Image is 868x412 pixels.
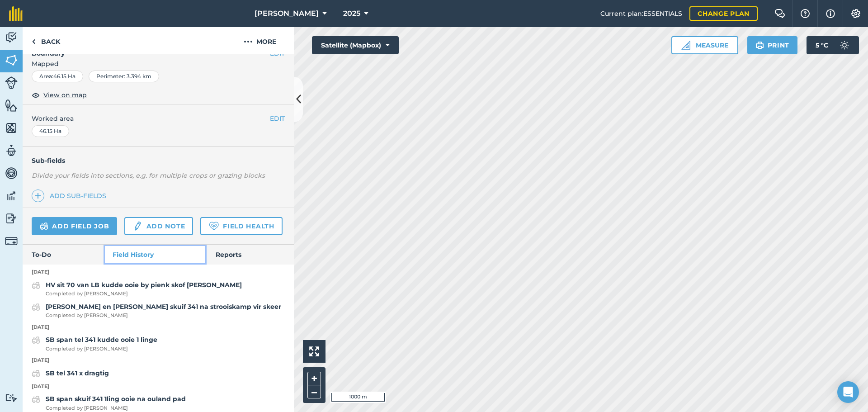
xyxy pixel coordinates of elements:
img: svg+xml;base64,PD94bWwgdmVyc2lvbj0iMS4wIiBlbmNvZGluZz0idXRmLTgiPz4KPCEtLSBHZW5lcmF0b3I6IEFkb2JlIE... [5,144,18,157]
span: [PERSON_NAME] [255,8,319,19]
img: svg+xml;base64,PD94bWwgdmVyc2lvbj0iMS4wIiBlbmNvZGluZz0idXRmLTgiPz4KPCEtLSBHZW5lcmF0b3I6IEFkb2JlIE... [32,302,40,313]
strong: SB tel 341 x dragtig [46,369,109,377]
img: svg+xml;base64,PD94bWwgdmVyc2lvbj0iMS4wIiBlbmNvZGluZz0idXRmLTgiPz4KPCEtLSBHZW5lcmF0b3I6IEFkb2JlIE... [32,394,40,405]
span: 5 ° C [816,36,828,54]
div: Open Intercom Messenger [837,381,859,403]
button: + [307,372,321,385]
strong: SB span skuif 341 1ling ooie na ouland pad [46,395,186,403]
img: svg+xml;base64,PD94bWwgdmVyc2lvbj0iMS4wIiBlbmNvZGluZz0idXRmLTgiPz4KPCEtLSBHZW5lcmF0b3I6IEFkb2JlIE... [5,189,18,203]
a: Add note [124,217,193,235]
img: fieldmargin Logo [9,6,23,21]
span: Completed by [PERSON_NAME] [46,345,157,353]
button: 5 °C [807,36,859,54]
img: Ruler icon [681,41,690,50]
a: HV sit 70 van LB kudde ooie by pienk skof [PERSON_NAME]Completed by [PERSON_NAME] [32,280,242,298]
button: Satellite (Mapbox) [312,36,399,54]
p: [DATE] [23,356,294,365]
img: Four arrows, one pointing top left, one top right, one bottom right and the last bottom left [309,346,319,356]
a: [PERSON_NAME] en [PERSON_NAME] skuif 341 na strooiskamp vir skeerCompleted by [PERSON_NAME] [32,302,281,320]
strong: SB span tel 341 kudde ooie 1 linge [46,336,157,344]
a: Back [23,27,69,54]
strong: HV sit 70 van LB kudde ooie by pienk skof [PERSON_NAME] [46,281,242,289]
img: svg+xml;base64,PD94bWwgdmVyc2lvbj0iMS4wIiBlbmNvZGluZz0idXRmLTgiPz4KPCEtLSBHZW5lcmF0b3I6IEFkb2JlIE... [5,31,18,44]
h4: Sub-fields [23,156,294,166]
a: Change plan [689,6,758,21]
a: Field Health [200,217,282,235]
img: svg+xml;base64,PD94bWwgdmVyc2lvbj0iMS4wIiBlbmNvZGluZz0idXRmLTgiPz4KPCEtLSBHZW5lcmF0b3I6IEFkb2JlIE... [5,212,18,225]
img: svg+xml;base64,PHN2ZyB4bWxucz0iaHR0cDovL3d3dy53My5vcmcvMjAwMC9zdmciIHdpZHRoPSIyMCIgaGVpZ2h0PSIyNC... [244,36,253,47]
div: 46.15 Ha [32,125,69,137]
img: svg+xml;base64,PD94bWwgdmVyc2lvbj0iMS4wIiBlbmNvZGluZz0idXRmLTgiPz4KPCEtLSBHZW5lcmF0b3I6IEFkb2JlIE... [32,335,40,346]
span: View on map [43,90,87,100]
span: 2025 [343,8,360,19]
button: Print [747,36,798,54]
span: Completed by [PERSON_NAME] [46,290,242,298]
button: Measure [671,36,738,54]
img: svg+xml;base64,PD94bWwgdmVyc2lvbj0iMS4wIiBlbmNvZGluZz0idXRmLTgiPz4KPCEtLSBHZW5lcmF0b3I6IEFkb2JlIE... [835,36,854,54]
strong: [PERSON_NAME] en [PERSON_NAME] skuif 341 na strooiskamp vir skeer [46,303,281,311]
img: svg+xml;base64,PHN2ZyB4bWxucz0iaHR0cDovL3d3dy53My5vcmcvMjAwMC9zdmciIHdpZHRoPSI1NiIgaGVpZ2h0PSI2MC... [5,99,18,112]
img: Two speech bubbles overlapping with the left bubble in the forefront [774,9,785,18]
img: A question mark icon [800,9,811,18]
button: View on map [32,90,87,100]
img: svg+xml;base64,PHN2ZyB4bWxucz0iaHR0cDovL3d3dy53My5vcmcvMjAwMC9zdmciIHdpZHRoPSIxOSIgaGVpZ2h0PSIyNC... [755,40,764,51]
a: To-Do [23,245,104,265]
span: Completed by [PERSON_NAME] [46,312,281,320]
img: svg+xml;base64,PD94bWwgdmVyc2lvbj0iMS4wIiBlbmNvZGluZz0idXRmLTgiPz4KPCEtLSBHZW5lcmF0b3I6IEFkb2JlIE... [5,76,18,89]
img: svg+xml;base64,PD94bWwgdmVyc2lvbj0iMS4wIiBlbmNvZGluZz0idXRmLTgiPz4KPCEtLSBHZW5lcmF0b3I6IEFkb2JlIE... [40,221,48,232]
img: svg+xml;base64,PHN2ZyB4bWxucz0iaHR0cDovL3d3dy53My5vcmcvMjAwMC9zdmciIHdpZHRoPSIxOCIgaGVpZ2h0PSIyNC... [32,90,40,100]
p: [DATE] [23,383,294,391]
div: Area : 46.15 Ha [32,71,83,82]
a: SB span tel 341 kudde ooie 1 lingeCompleted by [PERSON_NAME] [32,335,157,353]
img: svg+xml;base64,PHN2ZyB4bWxucz0iaHR0cDovL3d3dy53My5vcmcvMjAwMC9zdmciIHdpZHRoPSIxNCIgaGVpZ2h0PSIyNC... [35,190,41,201]
img: svg+xml;base64,PHN2ZyB4bWxucz0iaHR0cDovL3d3dy53My5vcmcvMjAwMC9zdmciIHdpZHRoPSI1NiIgaGVpZ2h0PSI2MC... [5,53,18,67]
button: More [226,27,294,54]
a: Add sub-fields [32,189,110,202]
img: svg+xml;base64,PD94bWwgdmVyc2lvbj0iMS4wIiBlbmNvZGluZz0idXRmLTgiPz4KPCEtLSBHZW5lcmF0b3I6IEFkb2JlIE... [5,166,18,180]
div: Perimeter : 3.394 km [89,71,159,82]
img: svg+xml;base64,PHN2ZyB4bWxucz0iaHR0cDovL3d3dy53My5vcmcvMjAwMC9zdmciIHdpZHRoPSI5IiBoZWlnaHQ9IjI0Ii... [32,36,36,47]
a: SB tel 341 x dragtig [32,368,109,379]
img: svg+xml;base64,PHN2ZyB4bWxucz0iaHR0cDovL3d3dy53My5vcmcvMjAwMC9zdmciIHdpZHRoPSI1NiIgaGVpZ2h0PSI2MC... [5,121,18,135]
img: svg+xml;base64,PD94bWwgdmVyc2lvbj0iMS4wIiBlbmNvZGluZz0idXRmLTgiPz4KPCEtLSBHZW5lcmF0b3I6IEFkb2JlIE... [32,368,40,379]
span: Worked area [32,114,285,123]
img: svg+xml;base64,PD94bWwgdmVyc2lvbj0iMS4wIiBlbmNvZGluZz0idXRmLTgiPz4KPCEtLSBHZW5lcmF0b3I6IEFkb2JlIE... [5,393,18,402]
button: EDIT [270,114,285,123]
img: svg+xml;base64,PD94bWwgdmVyc2lvbj0iMS4wIiBlbmNvZGluZz0idXRmLTgiPz4KPCEtLSBHZW5lcmF0b3I6IEFkb2JlIE... [132,221,142,232]
span: Mapped [23,59,294,69]
img: A cog icon [850,9,861,18]
em: Divide your fields into sections, e.g. for multiple crops or grazing blocks [32,171,265,180]
a: Add field job [32,217,117,235]
p: [DATE] [23,323,294,331]
a: SB span skuif 341 1ling ooie na ouland padCompleted by [PERSON_NAME] [32,394,186,412]
span: Current plan : ESSENTIALS [600,9,682,19]
img: svg+xml;base64,PD94bWwgdmVyc2lvbj0iMS4wIiBlbmNvZGluZz0idXRmLTgiPz4KPCEtLSBHZW5lcmF0b3I6IEFkb2JlIE... [5,235,18,247]
p: [DATE] [23,268,294,276]
a: Reports [207,245,294,265]
a: Field History [104,245,206,265]
img: svg+xml;base64,PHN2ZyB4bWxucz0iaHR0cDovL3d3dy53My5vcmcvMjAwMC9zdmciIHdpZHRoPSIxNyIgaGVpZ2h0PSIxNy... [826,8,835,19]
img: svg+xml;base64,PD94bWwgdmVyc2lvbj0iMS4wIiBlbmNvZGluZz0idXRmLTgiPz4KPCEtLSBHZW5lcmF0b3I6IEFkb2JlIE... [32,280,40,291]
button: – [307,385,321,398]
